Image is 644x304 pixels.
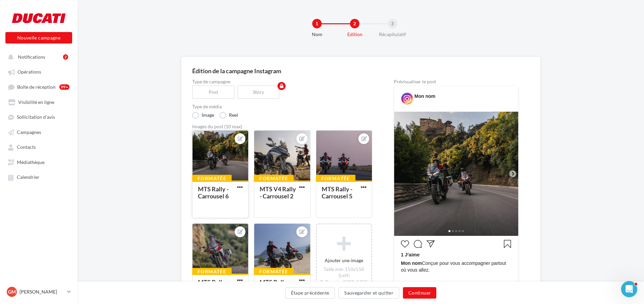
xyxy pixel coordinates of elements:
[17,114,55,120] span: Sollicitation d'avis
[5,32,72,44] button: Nouvelle campagne
[333,31,376,38] div: Edition
[63,54,68,60] div: 2
[4,96,74,108] a: Visibilité en ligne
[254,175,293,182] div: Formatée
[192,79,372,84] label: Type de campagne
[198,278,229,293] div: MTS Rally - Carrousel 4
[403,287,436,299] button: Continuer
[17,159,45,165] span: Médiathèque
[401,240,409,248] svg: J’aime
[4,156,74,168] a: Médiathèque
[17,129,41,135] span: Campagnes
[339,287,399,299] button: Sauvegarder et quitter
[388,19,397,28] div: 3
[414,93,435,100] div: Mon nom
[18,99,54,105] span: Visibilité en ligne
[254,268,293,275] div: Formatée
[4,81,74,93] a: Boîte de réception99+
[5,285,72,298] a: GM [PERSON_NAME]
[192,175,232,182] div: Formatée
[4,141,74,153] a: Contacts
[17,174,39,180] span: Calendrier
[17,84,56,90] span: Boîte de réception
[59,84,69,90] div: 99+
[322,185,352,200] div: MTS Rally - Carrousel 5
[4,126,74,138] a: Campagnes
[260,278,296,293] div: MTS Rally - Carrousel 4-1
[503,240,511,248] svg: Enregistrer
[8,288,16,295] span: GM
[4,51,71,63] button: Notifications 2
[4,171,74,183] a: Calendrier
[17,144,36,150] span: Contacts
[198,185,229,200] div: MTS Rally - Carrousel 6
[192,124,372,129] div: Images du post (10 max)
[192,268,232,275] div: Formatée
[427,240,435,248] svg: Partager la publication
[316,175,355,182] div: Formatée
[4,65,74,78] a: Opérations
[295,31,339,38] div: Nom
[192,112,214,119] label: Image
[20,288,64,295] p: [PERSON_NAME]
[371,31,414,38] div: Récapitulatif
[4,111,74,123] a: Sollicitation d'avis
[394,79,519,84] div: Prévisualiser le post
[285,287,335,299] button: Étape précédente
[192,104,372,109] label: Type de média
[621,281,637,297] iframe: Intercom live chat
[192,68,529,74] div: Édition de la campagne Instagram
[312,19,322,28] div: 1
[18,54,45,60] span: Notifications
[260,185,296,200] div: MTS V4 Rally - Carrousel 2
[18,69,41,75] span: Opérations
[401,251,511,260] div: 1 J’aime
[401,260,422,266] span: Mon nom
[219,112,238,119] label: Reel
[350,19,359,28] div: 2
[414,240,422,248] svg: Commenter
